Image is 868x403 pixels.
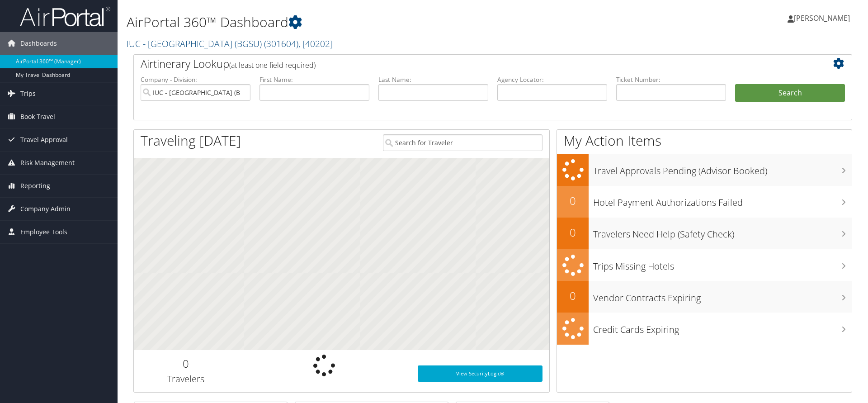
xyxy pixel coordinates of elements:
[264,38,298,50] span: ( 301604 )
[557,186,852,218] a: 0Hotel Payment Authorizations Failed
[127,38,333,50] a: IUC - [GEOGRAPHIC_DATA] (BGSU)
[593,319,852,336] h3: Credit Cards Expiring
[593,223,852,241] h3: Travelers Need Help (Safety Check)
[735,84,845,102] button: Search
[141,56,785,71] h2: Airtinerary Lookup
[20,32,57,55] span: Dashboards
[557,218,852,249] a: 0Travelers Need Help (Safety Check)
[20,6,110,27] img: airportal-logo.png
[383,134,542,151] input: Search for Traveler
[557,313,852,345] a: Credit Cards Expiring
[593,192,852,209] h3: Hotel Payment Authorizations Failed
[593,287,852,304] h3: Vendor Contracts Expiring
[259,75,369,84] label: First Name:
[557,225,589,240] h2: 0
[20,175,50,197] span: Reporting
[557,288,589,303] h2: 0
[20,105,55,128] span: Book Travel
[20,221,67,243] span: Employee Tools
[557,281,852,313] a: 0Vendor Contracts Expiring
[20,198,71,220] span: Company Admin
[418,365,542,382] a: View SecurityLogic®
[141,131,241,150] h1: Traveling [DATE]
[127,13,615,32] h1: AirPortal 360™ Dashboard
[794,13,850,23] span: [PERSON_NAME]
[593,256,852,273] h3: Trips Missing Hotels
[557,193,589,209] h2: 0
[141,75,250,84] label: Company - Division:
[557,131,852,150] h1: My Action Items
[593,160,852,177] h3: Travel Approvals Pending (Advisor Booked)
[229,60,316,70] span: (at least one field required)
[616,75,726,84] label: Ticket Number:
[497,75,607,84] label: Agency Locator:
[557,154,852,186] a: Travel Approvals Pending (Advisor Booked)
[20,152,75,174] span: Risk Management
[378,75,488,84] label: Last Name:
[141,373,231,385] h3: Travelers
[298,38,333,50] span: , [ 40202 ]
[788,5,859,32] a: [PERSON_NAME]
[20,82,36,105] span: Trips
[557,249,852,281] a: Trips Missing Hotels
[20,128,68,151] span: Travel Approval
[141,356,231,371] h2: 0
